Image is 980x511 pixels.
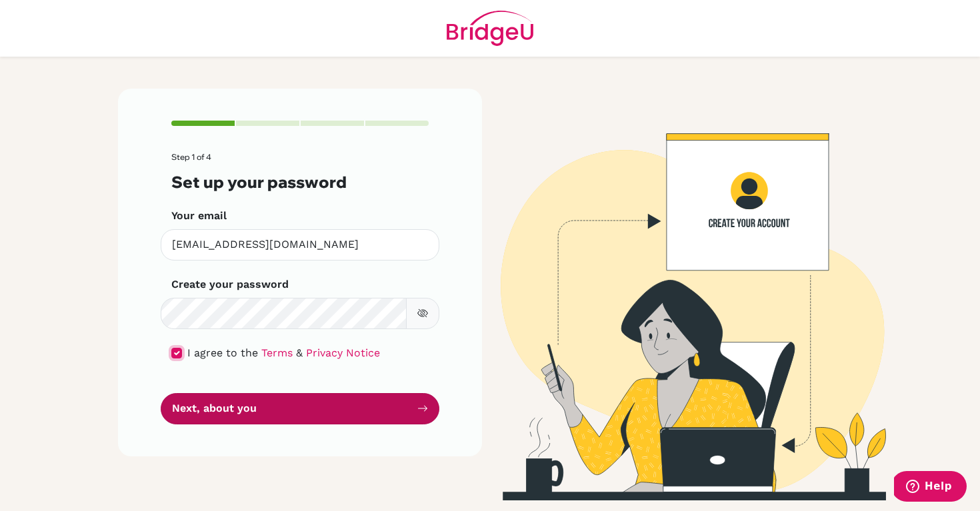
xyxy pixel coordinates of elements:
a: Privacy Notice [306,346,380,359]
button: Next, about you [161,393,439,424]
label: Your email [171,208,227,224]
span: Step 1 of 4 [171,152,211,162]
iframe: Opens a widget where you can find more information [894,471,967,504]
input: Insert your email* [161,229,439,260]
span: & [296,346,303,359]
h3: Set up your password [171,173,429,192]
label: Create your password [171,276,289,292]
a: Terms [261,346,293,359]
span: I agree to the [187,346,258,359]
